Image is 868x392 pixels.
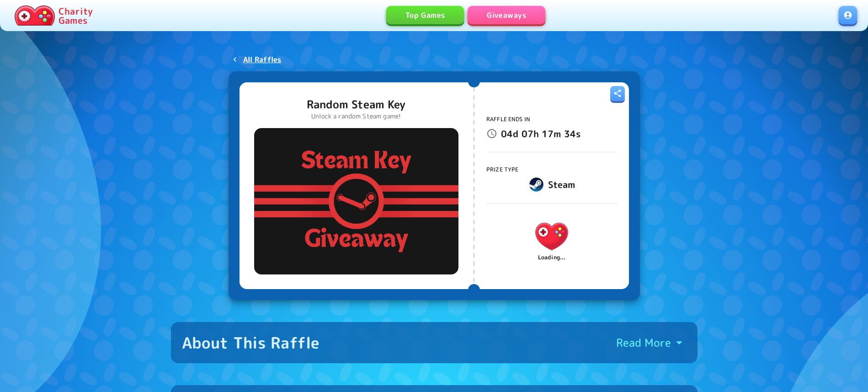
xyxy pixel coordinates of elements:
[307,97,405,112] p: Random Steam Key
[15,5,55,26] img: Charity.Games
[254,128,458,274] img: Random Steam Key
[486,115,530,123] span: Raffle Ends In
[531,215,573,258] img: Charity.Games
[616,335,671,350] p: Read More
[486,166,519,173] span: Prize Type
[229,51,285,68] a: All Raffles
[548,177,575,192] h6: Steam
[243,54,282,65] p: All Raffles
[182,333,320,352] div: About This Raffle
[171,322,698,363] button: About This RaffleRead More
[59,6,93,25] p: Charity Games
[386,6,464,24] a: Top Games
[501,126,580,141] p: 04d 07h 17m 34s
[307,112,405,121] p: Unlock a random Steam game!
[468,6,545,24] a: Giveaways
[11,4,96,27] a: Charity Games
